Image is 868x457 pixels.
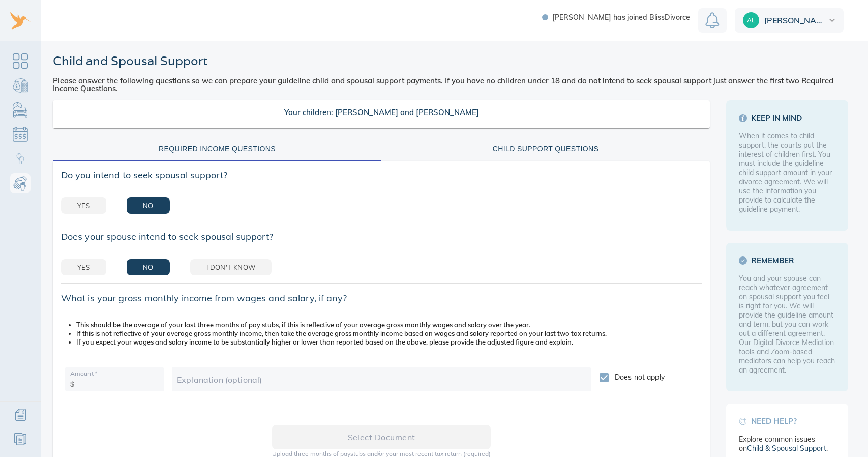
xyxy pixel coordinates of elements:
[739,435,835,453] div: Explore common issues on .
[10,149,31,169] a: Child Custody & Parenting
[705,12,720,28] img: Notification
[10,75,31,96] a: Bank Accounts & Investments
[10,124,31,145] a: Debts & Obligations
[206,262,255,273] span: I don't know
[59,142,375,155] div: Required Income Questions
[747,444,826,453] a: Child & Spousal Support
[739,131,835,214] div: When it comes to child support, the courts put the interest of children first. You must include t...
[61,292,702,304] span: What is your gross monthly income from wages and salary, if any?
[739,274,835,375] div: You and your spouse can reach whatever agreement on spousal support you feel is right for you. We...
[127,197,170,214] button: No
[739,113,835,123] span: Keep in mind
[272,449,491,457] p: Upload three months of paystubs and/or your most recent tax return (required)
[743,12,759,28] img: 1c01dacc661373191dcb56d21032c6d3
[61,231,702,243] span: Does your spouse intend to seek spousal support?
[739,416,835,426] span: Need help?
[829,19,835,22] img: dropdown.svg
[53,77,848,92] h3: Please answer the following questions so we can prepare your guideline child and spousal support ...
[76,338,702,347] li: If you expect your wages and salary income to be substantially higher or lower than reported base...
[76,321,702,329] li: This should be the average of your last three months of pay stubs, if this is reflective of your ...
[143,200,154,212] span: No
[61,169,702,181] span: Do you intend to seek spousal support?
[10,100,31,120] a: Personal Possessions
[10,429,31,449] a: Resources
[70,379,74,390] p: $
[61,197,106,214] button: Yes
[53,53,848,69] h1: Child and Spousal Support
[190,259,272,275] button: I don't know
[70,370,97,376] label: Amount
[10,51,31,71] a: Dashboard
[61,259,106,275] button: Yes
[127,259,170,275] button: No
[77,262,90,273] span: Yes
[284,108,479,116] span: Your children: [PERSON_NAME] and [PERSON_NAME]
[76,329,702,338] li: If this is not reflective of your average gross monthly income, then take the average gross month...
[739,255,835,266] span: Remember
[143,262,154,273] span: No
[615,372,665,383] span: Does not apply
[10,405,31,425] a: Additional Information
[764,16,826,24] span: [PERSON_NAME]
[10,173,31,193] a: Child & Spousal Support
[387,142,704,155] div: Child Support Questions
[77,200,90,212] span: Yes
[552,14,690,21] span: [PERSON_NAME] has joined BlissDivorce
